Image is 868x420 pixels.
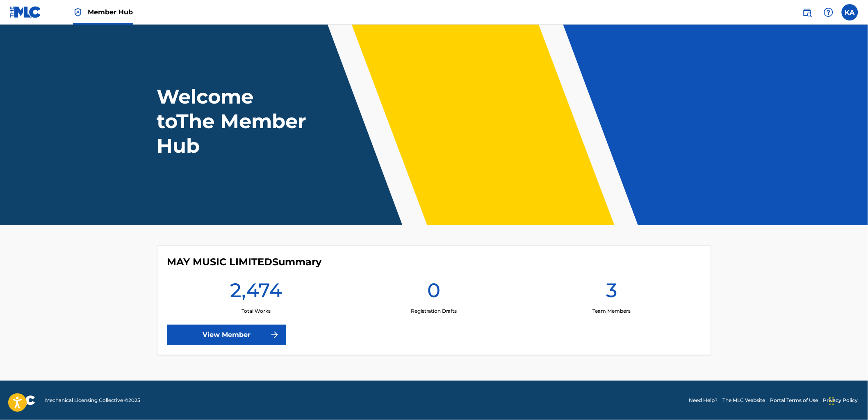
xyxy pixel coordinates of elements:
img: f7272a7cc735f4ea7f67.svg [270,330,280,340]
h1: 0 [427,278,440,307]
span: Mechanical Licensing Collective © 2025 [45,397,140,404]
img: logo [10,395,35,405]
h1: 3 [606,278,617,307]
p: Team Members [593,307,631,315]
a: Need Help? [689,397,718,404]
img: help [824,7,834,17]
a: Portal Terms of Use [770,397,818,404]
iframe: Chat Widget [827,381,868,420]
div: Drag [829,389,834,413]
a: View Member [167,325,286,345]
p: Registration Drafts [411,307,457,315]
a: The MLC Website [723,397,765,404]
img: Top Rightsholder [73,7,83,17]
h4: MAY MUSIC LIMITED [167,256,322,268]
a: Privacy Policy [823,397,858,404]
span: Member Hub [88,7,133,17]
div: User Menu [842,4,858,20]
img: search [802,7,812,17]
img: MLC Logo [10,6,41,18]
div: Help [820,4,837,20]
a: Public Search [799,4,816,20]
h1: 2,474 [230,278,282,307]
p: Total Works [241,307,271,315]
h1: Welcome to The Member Hub [157,84,310,158]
